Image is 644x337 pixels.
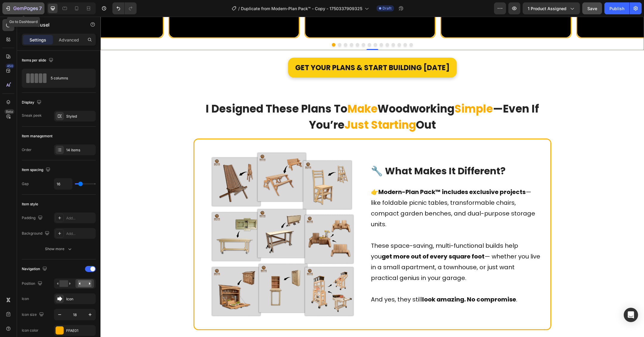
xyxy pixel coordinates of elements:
[100,17,644,337] iframe: Design area
[22,244,96,254] button: Show more
[244,101,315,116] span: Just Starting
[303,26,306,30] button: Dot
[195,44,349,57] p: Get YOUR Plans & Start Building [DATE]
[261,26,265,30] button: Dot
[270,147,440,162] h2: 🔧 What Makes It Different?
[237,26,241,30] button: Dot
[22,166,52,174] div: Item spacing
[297,26,301,30] button: Dot
[22,214,44,222] div: Padding
[22,280,44,288] div: Position
[45,246,73,252] div: Show more
[22,56,55,64] div: Items per slide
[22,230,51,238] div: Background
[624,308,638,322] div: Open Intercom Messenger
[22,133,52,139] div: Item management
[30,37,46,43] p: Settings
[66,114,94,119] div: Styled
[267,26,271,30] button: Dot
[278,171,425,179] strong: Modern-Plan Pack™ includes exclusive projects
[39,5,42,12] p: 7
[2,2,44,14] button: 7
[22,296,29,301] div: Icon
[6,64,14,68] div: 450
[281,236,384,244] strong: get more out of every square foot
[322,278,416,287] strong: look amazing. No compromise
[97,132,267,303] img: gempages_541877303114728622-44cb7223-80c3-4220-aca9-1ab1fd1b8b62.png
[241,5,362,12] span: Duplicate from Modern-Plan Pack™ - Copy - 1750337909325
[528,5,566,12] span: 1 product assigned
[587,6,597,11] span: Save
[93,84,451,117] h2: I Designed These Plans To Woodworking —Even If You’re Out
[22,99,43,107] div: Display
[22,265,48,273] div: Navigation
[270,224,440,267] p: These space-saving, multi-functional builds help you — whether you live in a small apartment, a t...
[383,6,391,11] span: Draft
[4,109,14,114] div: Beta
[51,71,87,85] div: 5 columns
[247,84,277,100] span: Make
[112,2,137,14] div: Undo/Redo
[22,113,42,118] div: Sneak peek
[582,2,602,14] button: Save
[238,5,240,12] span: /
[66,147,94,153] div: 14 items
[22,328,38,333] div: Icon color
[66,328,94,333] div: FFAE01
[66,216,94,221] div: Add...
[273,26,277,30] button: Dot
[291,26,295,30] button: Dot
[22,147,32,153] div: Order
[66,296,94,302] div: Icon
[523,2,580,14] button: 1 product assigned
[604,2,629,14] button: Publish
[243,26,247,30] button: Dot
[354,84,392,100] span: Simple
[279,26,283,30] button: Dot
[29,21,80,28] p: Carousel
[22,201,38,207] div: Item style
[231,26,235,30] button: Dot
[309,26,312,30] button: Dot
[270,277,440,288] p: And yes, they still .
[22,311,45,319] div: Icon size
[285,26,289,30] button: Dot
[66,231,94,236] div: Add...
[188,41,356,61] a: Get YOUR Plans & Start Building [DATE]
[22,181,29,187] div: Gap
[59,37,79,43] p: Advanced
[270,170,440,213] p: 👉 — like foldable picnic tables, transformable chairs, compact garden benches, and dual-purpose s...
[609,5,624,12] div: Publish
[54,178,72,189] input: Auto
[255,26,259,30] button: Dot
[249,26,253,30] button: Dot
